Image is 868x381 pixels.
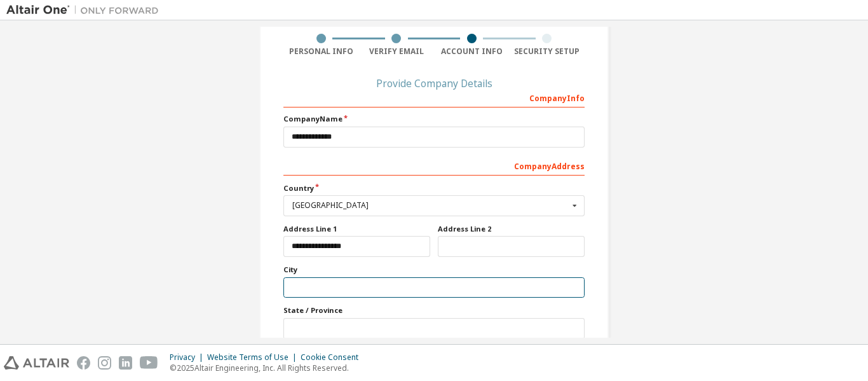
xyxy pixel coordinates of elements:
[438,224,585,234] label: Address Line 2
[207,352,301,363] div: Website Terms of Use
[170,352,207,363] div: Privacy
[283,46,359,57] div: Personal Info
[170,363,366,373] p: © 2025 Altair Engineering, Inc. All Rights Reserved.
[283,80,585,87] div: Provide Company Details
[292,202,569,209] div: [GEOGRAPHIC_DATA]
[283,155,585,176] div: Company Address
[301,352,366,363] div: Cookie Consent
[283,183,585,193] label: Country
[283,114,585,124] label: Company Name
[77,356,90,370] img: facebook.svg
[6,4,165,17] img: Altair One
[283,224,430,234] label: Address Line 1
[283,305,585,315] label: State / Province
[140,356,158,370] img: youtube.svg
[359,46,435,57] div: Verify Email
[283,265,585,275] label: City
[119,356,132,370] img: linkedin.svg
[434,46,510,57] div: Account Info
[98,356,111,370] img: instagram.svg
[510,46,585,57] div: Security Setup
[4,356,69,370] img: altair_logo.svg
[283,87,585,107] div: Company Info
